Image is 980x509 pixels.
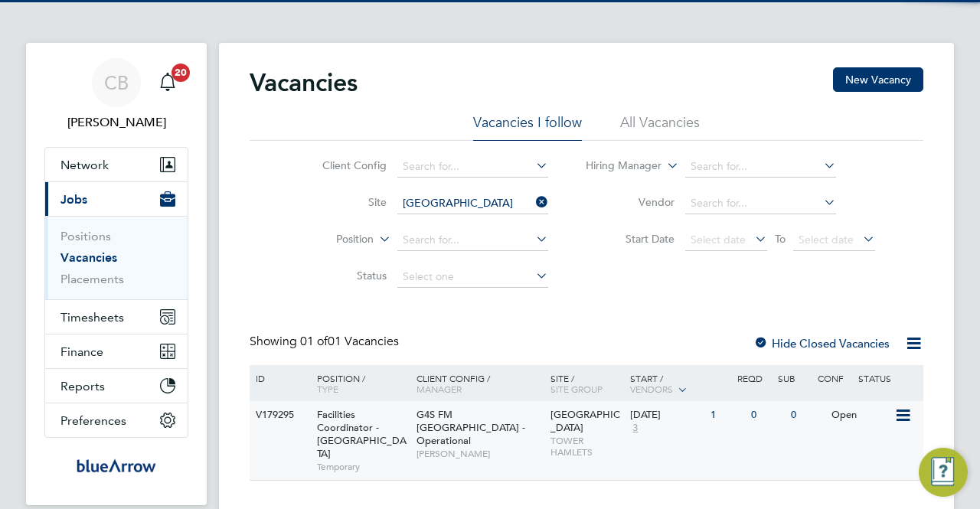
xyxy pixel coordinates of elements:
span: Temporary [317,461,409,473]
input: Select one [397,266,548,288]
div: Start / [626,365,733,403]
span: [PERSON_NAME] [416,448,543,460]
div: Sub [774,365,814,391]
input: Search for... [685,193,836,214]
span: CB [104,73,129,93]
a: Positions [60,229,111,243]
span: Finance [60,344,103,359]
img: bluearrow-logo-retina.png [77,453,156,478]
label: Client Config [299,158,387,172]
div: [DATE] [630,409,703,422]
label: Start Date [586,232,675,246]
span: 20 [171,64,190,82]
span: TOWER HAMLETS [550,435,623,458]
span: Preferences [60,413,126,428]
div: Reqd [733,365,773,391]
span: Type [317,383,338,395]
span: Network [60,158,109,172]
a: Go to home page [44,453,188,478]
span: Jobs [60,192,87,207]
span: Reports [60,379,105,393]
nav: Main navigation [26,43,207,505]
div: Conf [814,365,854,391]
div: Showing [250,334,402,350]
span: Facilities Coordinator - [GEOGRAPHIC_DATA] [317,408,407,460]
label: Status [299,269,387,282]
span: Cosmin Balan [44,113,188,132]
a: Vacancies [60,250,117,265]
div: Status [854,365,921,391]
div: Jobs [45,216,188,299]
button: Engage Resource Center [919,448,968,497]
span: Timesheets [60,310,124,325]
a: CB[PERSON_NAME] [44,58,188,132]
span: Manager [416,383,462,395]
li: Vacancies I follow [473,113,582,141]
div: V179295 [252,401,305,429]
button: New Vacancy [833,67,923,92]
div: Client Config / [413,365,547,402]
div: Site / [547,365,627,402]
span: [GEOGRAPHIC_DATA] [550,408,620,434]
div: 0 [787,401,827,429]
label: Position [286,232,374,247]
input: Search for... [685,156,836,178]
a: Placements [60,272,124,286]
button: Preferences [45,403,188,437]
div: 1 [707,401,746,429]
button: Timesheets [45,300,188,334]
input: Search for... [397,230,548,251]
input: Search for... [397,156,548,178]
div: Open [828,401,894,429]
span: To [770,229,790,249]
span: Select date [691,233,746,246]
span: Vendors [630,383,673,395]
span: Select date [799,233,854,246]
button: Network [45,148,188,181]
span: 3 [630,422,640,435]
span: 01 Vacancies [300,334,399,349]
button: Finance [45,334,188,368]
button: Jobs [45,182,188,216]
div: 0 [747,401,787,429]
li: All Vacancies [620,113,700,141]
div: Position / [305,365,413,402]
label: Vendor [586,195,675,209]
label: Hiring Manager [573,158,661,174]
button: Reports [45,369,188,403]
span: 01 of [300,334,328,349]
h2: Vacancies [250,67,358,98]
input: Search for... [397,193,548,214]
div: ID [252,365,305,391]
span: G4S FM [GEOGRAPHIC_DATA] - Operational [416,408,525,447]
label: Hide Closed Vacancies [753,336,890,351]
label: Site [299,195,387,209]
a: 20 [152,58,183,107]
span: Site Group [550,383,603,395]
